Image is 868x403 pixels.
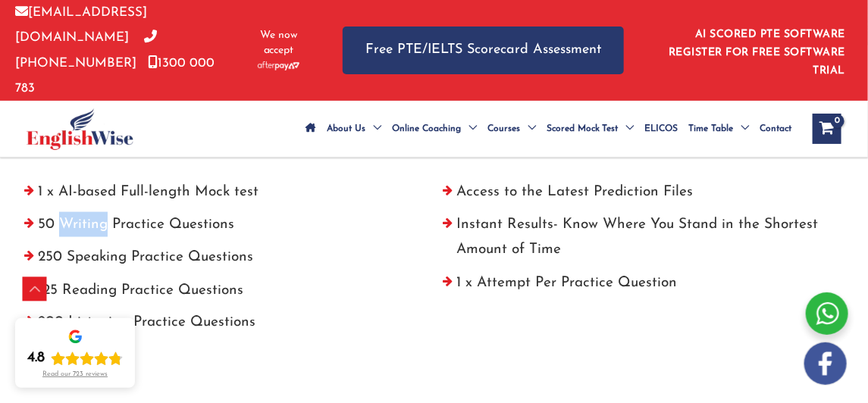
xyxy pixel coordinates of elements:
[669,29,845,77] a: AI SCORED PTE SOFTWARE REGISTER FOR FREE SOFTWARE TRIAL
[392,102,461,155] span: Online Coaching
[27,349,45,367] div: 4.8
[760,102,792,155] span: Contact
[300,102,797,155] nav: Site Navigation: Main Menu
[547,102,619,155] span: Scored Mock Test
[645,102,678,155] span: ELICOS
[434,270,854,303] li: 1 x Attempt Per Practice Question
[365,102,381,155] span: Menu Toggle
[15,57,215,95] a: 1300 000 783
[15,31,157,69] a: [PHONE_NUMBER]
[15,245,434,277] li: 250 Speaking Practice Questions
[343,27,624,74] a: Free PTE/IELTS Scorecard Assessment
[482,102,541,155] a: CoursesMenu Toggle
[258,61,299,70] img: Afterpay-Logo
[804,342,847,385] img: white-facebook.png
[15,311,434,343] li: 200 Listening Practice Questions
[27,349,123,367] div: Rating: 4.8 out of 5
[321,102,387,155] a: About UsMenu Toggle
[15,278,434,311] li: 125 Reading Practice Questions
[15,6,147,44] a: [EMAIL_ADDRESS][DOMAIN_NAME]
[520,102,536,155] span: Menu Toggle
[42,370,108,379] div: Read our 723 reviews
[327,102,365,155] span: About Us
[487,102,520,155] span: Courses
[734,102,750,155] span: Menu Toggle
[619,102,635,155] span: Menu Toggle
[755,102,797,155] a: Contact
[15,180,434,212] li: 1 x AI-based Full-length Mock test
[252,28,305,58] span: We now accept
[541,102,640,155] a: Scored Mock TestMenu Toggle
[813,114,841,144] a: View Shopping Cart, empty
[434,180,854,212] li: Access to the Latest Prediction Files
[387,102,482,155] a: Online CoachingMenu Toggle
[27,108,133,150] img: cropped-ew-logo
[654,17,853,84] aside: Header Widget 1
[684,102,755,155] a: Time TableMenu Toggle
[15,212,434,245] li: 50 Writing Practice Questions
[689,102,734,155] span: Time Table
[461,102,477,155] span: Menu Toggle
[434,212,854,270] li: Instant Results- Know Where You Stand in the Shortest Amount of Time
[640,102,684,155] a: ELICOS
